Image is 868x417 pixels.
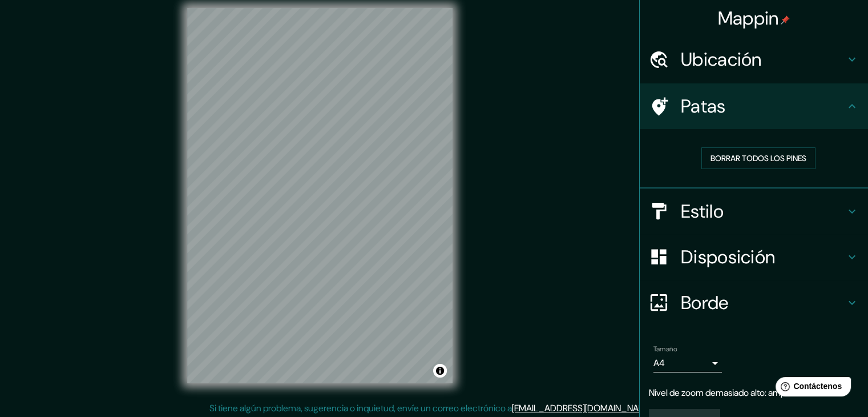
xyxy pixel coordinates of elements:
div: Patas [640,83,868,129]
font: Si tiene algún problema, sugerencia o inquietud, envíe un correo electrónico a [209,402,512,414]
iframe: Lanzador de widgets de ayuda [766,372,855,404]
div: Ubicación [640,37,868,82]
font: Mappin [718,6,779,30]
canvas: Mapa [187,8,453,383]
button: Activar o desactivar atribución [433,364,447,378]
font: Borrar todos los pines [710,153,806,163]
font: Disposición [681,245,775,269]
div: A4 [653,354,722,372]
img: pin-icon.png [781,15,790,25]
font: Tamaño [653,344,677,354]
a: [EMAIL_ADDRESS][DOMAIN_NAME] [512,402,653,414]
div: Borde [640,280,868,326]
font: Nivel de zoom demasiado alto: amplíe más [649,387,813,399]
div: Estilo [640,189,868,234]
button: Borrar todos los pines [701,147,815,169]
div: Disposición [640,234,868,280]
font: Estilo [681,199,724,223]
font: Ubicación [681,47,762,71]
font: Borde [681,291,729,315]
font: Patas [681,94,726,118]
font: A4 [653,357,665,369]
